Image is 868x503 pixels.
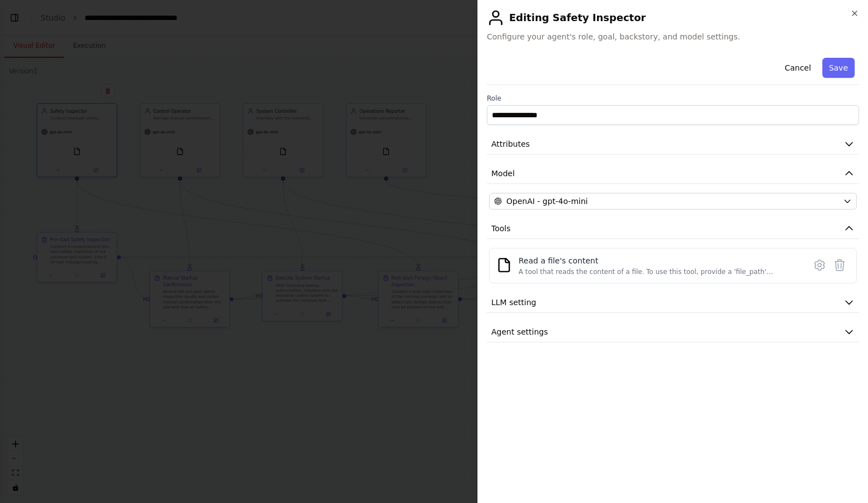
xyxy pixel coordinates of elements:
[487,218,859,239] button: Tools
[491,168,515,179] span: Model
[487,31,859,42] span: Configure your agent's role, goal, backstory, and model settings.
[491,138,530,150] span: Attributes
[487,163,859,184] button: Model
[519,255,798,266] div: Read a file's content
[810,255,830,275] button: Configure tool
[778,58,817,78] button: Cancel
[496,257,512,273] img: FileReadTool
[487,292,859,313] button: LLM setting
[487,94,859,103] label: Role
[487,134,859,155] button: Attributes
[822,58,855,78] button: Save
[489,193,857,210] button: OpenAI - gpt-4o-mini
[506,196,588,207] span: OpenAI - gpt-4o-mini
[830,255,850,275] button: Delete tool
[491,326,548,337] span: Agent settings
[519,267,798,276] div: A tool that reads the content of a file. To use this tool, provide a 'file_path' parameter with t...
[487,322,859,342] button: Agent settings
[487,9,859,27] h2: Editing Safety Inspector
[491,223,511,234] span: Tools
[491,297,536,308] span: LLM setting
